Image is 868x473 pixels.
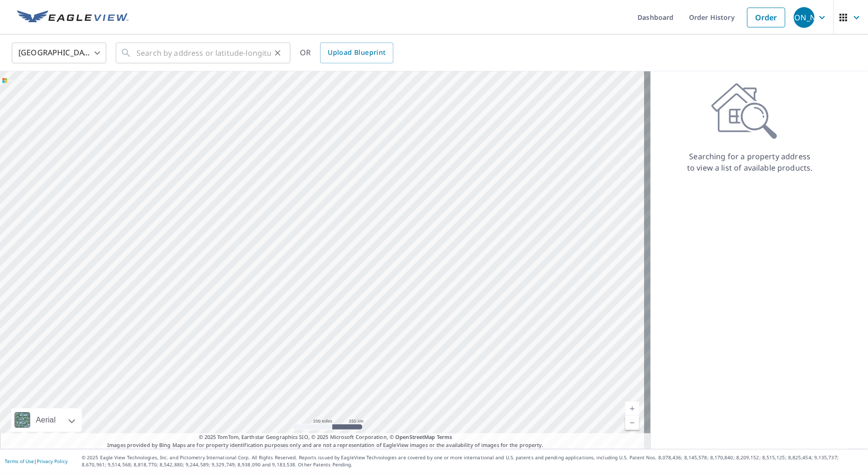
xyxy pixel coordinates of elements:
img: EV Logo [17,10,128,25]
p: Searching for a property address to view a list of available products. [687,151,813,173]
button: Clear [271,46,284,60]
div: [PERSON_NAME] [794,7,815,28]
a: Terms of Use [5,458,34,464]
div: Aerial [11,408,82,432]
span: Upload Blueprint [328,47,385,59]
a: Terms [437,433,452,440]
a: Current Level 5, Zoom In [625,402,639,416]
p: | [5,458,68,464]
span: © 2025 TomTom, Earthstar Geographics SIO, © 2025 Microsoft Corporation, © [199,433,452,441]
a: Current Level 5, Zoom Out [625,416,639,430]
p: © 2025 Eagle View Technologies, Inc. and Pictometry International Corp. All Rights Reserved. Repo... [82,454,863,468]
div: [GEOGRAPHIC_DATA] [12,40,106,66]
div: Aerial [33,408,59,432]
a: OpenStreetMap [395,433,435,440]
a: Upload Blueprint [320,43,393,63]
a: Privacy Policy [37,458,68,464]
input: Search by address or latitude-longitude [136,40,271,66]
a: Order [747,8,785,27]
div: OR [300,43,393,63]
